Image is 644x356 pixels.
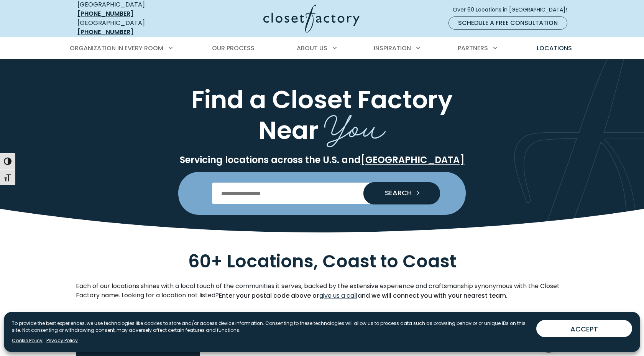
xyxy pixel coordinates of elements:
[64,38,580,59] nav: Primary Menu
[212,44,255,53] span: Our Process
[319,291,358,301] a: give us a call
[449,16,567,30] a: Schedule a Free Consultation
[363,182,440,204] button: Search our Nationwide Locations
[458,44,488,53] span: Partners
[77,18,189,37] div: [GEOGRAPHIC_DATA]
[536,320,632,337] button: ACCEPT
[76,154,568,166] p: Servicing locations across the U.S. and
[12,320,530,334] p: To provide the best experiences, we use technologies like cookies to store and/or access device i...
[361,153,465,166] a: [GEOGRAPHIC_DATA]
[324,98,386,150] span: You
[77,9,133,18] a: [PHONE_NUMBER]
[374,44,411,53] span: Inspiration
[297,44,327,53] span: About Us
[191,82,453,117] span: Find a Closet Factory
[219,291,508,300] strong: Enter your postal code above or and we will connect you with your nearest team.
[453,6,573,14] span: Over 60 Locations in [GEOGRAPHIC_DATA]!
[76,282,568,301] p: Each of our locations shines with a local touch of the communities it serves, backed by the exten...
[12,337,43,344] a: Cookie Policy
[263,5,360,33] img: Closet Factory Logo
[77,28,133,36] a: [PHONE_NUMBER]
[379,190,412,196] span: SEARCH
[259,113,319,148] span: Near
[70,44,163,53] span: Organization in Every Room
[452,3,573,16] a: Over 60 Locations in [GEOGRAPHIC_DATA]!
[46,337,78,344] a: Privacy Policy
[188,249,456,274] span: 60+ Locations, Coast to Coast
[537,44,572,53] span: Locations
[212,183,432,204] input: Enter Postal Code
